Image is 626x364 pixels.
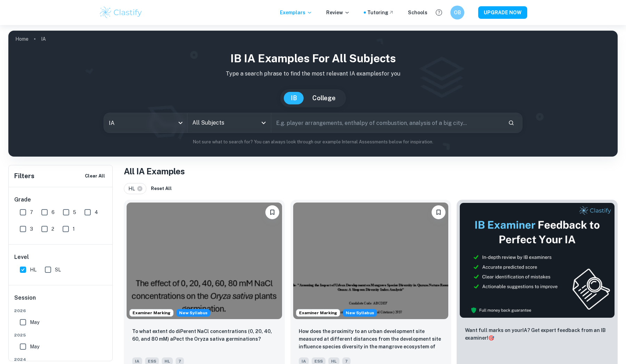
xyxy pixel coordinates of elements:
[488,335,494,341] span: 🎯
[95,208,98,216] span: 4
[14,356,107,363] span: 2024
[30,266,37,274] span: HL
[104,113,187,133] div: IA
[14,294,107,308] h6: Session
[15,34,29,44] a: Home
[343,309,377,317] div: Starting from the May 2026 session, the ESS IA requirements have changed. We created this exempla...
[30,343,39,350] span: May
[326,9,350,16] p: Review
[30,208,33,216] span: 7
[132,327,276,343] p: To what extent do diPerent NaCl concentrations (0, 20, 40, 60, and 80 mM) aPect the Oryza sativa ...
[55,266,61,274] span: SL
[459,203,615,318] img: Thumbnail
[432,205,446,219] button: Bookmark
[296,310,340,316] span: Examiner Marking
[149,183,174,194] button: Reset All
[99,6,143,19] img: Clastify logo
[83,171,107,181] button: Clear All
[130,310,173,316] span: Examiner Marking
[433,7,445,18] button: Help and Feedback
[408,9,427,16] a: Schools
[30,318,39,326] span: May
[465,326,609,342] p: Want full marks on your IA ? Get expert feedback from an IB examiner!
[14,70,612,78] p: Type a search phrase to find the most relevant IA examples for you
[14,196,107,204] h6: Grade
[478,6,527,19] button: UPGRADE NOW
[176,309,210,317] div: Starting from the May 2026 session, the ESS IA requirements have changed. We created this exempla...
[8,31,618,157] img: profile cover
[271,113,503,133] input: E.g. player arrangements, enthalpy of combustion, analysis of a big city...
[450,6,464,19] button: OB
[14,332,107,338] span: 2025
[14,253,107,261] h6: Level
[127,203,282,319] img: ESS IA example thumbnail: To what extent do diPerent NaCl concentr
[176,309,210,317] span: New Syllabus
[284,92,304,104] button: IB
[367,9,394,16] a: Tutoring
[265,205,279,219] button: Bookmark
[505,117,517,129] button: Search
[299,327,443,351] p: How does the proximity to an urban development site measured at different distances from the deve...
[124,183,146,194] div: HL
[51,208,55,216] span: 6
[305,92,343,104] button: College
[41,35,46,43] p: IA
[51,225,54,233] span: 2
[73,208,76,216] span: 5
[293,203,449,319] img: ESS IA example thumbnail: How does the proximity to an urban devel
[30,225,33,233] span: 3
[259,118,268,128] button: Open
[14,139,612,145] p: Not sure what to search for? You can always look through our example Internal Assessments below f...
[343,309,377,317] span: New Syllabus
[14,50,612,67] h1: IB IA examples for all subjects
[280,9,312,16] p: Exemplars
[14,171,34,181] h6: Filters
[14,308,107,314] span: 2026
[73,225,75,233] span: 1
[128,185,138,192] span: HL
[124,165,618,177] h1: All IA Examples
[454,9,462,16] h6: OB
